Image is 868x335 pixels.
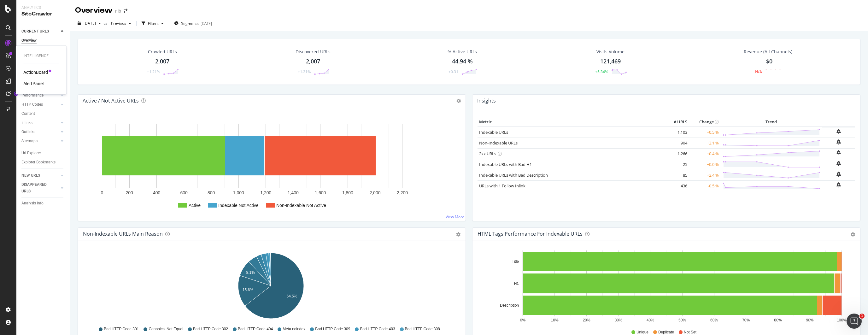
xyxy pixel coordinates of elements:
div: Inlinks [21,120,32,126]
td: 85 [664,170,689,180]
a: Sitemaps [21,138,59,144]
a: Indexable URLs with Bad Description [479,172,548,178]
div: +1.21% [298,69,311,74]
a: AlertPanel [23,80,44,87]
div: Url Explorer [21,150,41,156]
th: Change [689,117,720,127]
span: Bad HTTP Code 308 [405,326,440,332]
div: 2,007 [306,57,320,66]
text: 2,000 [369,190,380,195]
text: 30% [615,318,622,322]
div: bell-plus [836,172,841,177]
td: 1,266 [664,148,689,159]
text: 2,200 [397,190,408,195]
td: 1,103 [664,127,689,138]
div: bell-plus [836,182,841,187]
td: +2.1 % [689,138,720,148]
span: Not Set [684,330,696,335]
span: Unique [636,330,648,335]
text: 60% [710,318,718,322]
div: Crawled URLs [148,49,177,55]
text: 20% [583,318,590,322]
span: vs [103,21,108,26]
td: -0.5 % [689,180,720,191]
h4: Active / Not Active URLs [83,97,139,105]
a: 2xx URLs [479,151,496,156]
div: bell-plus [836,161,841,166]
text: Indexable Not Active [218,203,259,208]
text: 1,800 [342,190,353,195]
span: Previous [108,21,126,26]
text: 70% [742,318,750,322]
text: 64.5% [287,294,297,298]
text: Description [500,303,519,308]
div: 121,469 [600,57,621,66]
span: Meta noindex [283,326,305,332]
div: 44.94 % [452,57,473,66]
span: $0 [766,57,772,65]
div: Performance [21,92,44,99]
text: 15.6% [243,288,253,292]
text: 1,600 [315,190,326,195]
span: Bad HTTP Code 403 [360,326,395,332]
text: 400 [153,190,161,195]
text: 90% [806,318,813,322]
td: 25 [664,159,689,170]
svg: A chart. [83,117,459,216]
span: Revenue (All Channels) [744,49,792,55]
div: nib [115,8,121,14]
a: View More [446,214,464,220]
text: 0% [520,318,526,322]
a: Inlinks [21,120,59,126]
td: +0.4 % [689,148,720,159]
a: Content [21,110,65,117]
div: 2,007 [155,57,169,66]
span: Bad HTTP Code 309 [315,326,350,332]
a: Outlinks [21,129,59,135]
a: Non-Indexable URLs [479,140,518,146]
div: Tooltip anchor [13,91,19,97]
button: [DATE] [75,18,103,28]
span: Segments [181,21,199,26]
div: gear [851,232,855,237]
span: Bad HTTP Code 302 [193,326,228,332]
button: Filters [139,18,166,28]
div: % Active URLs [448,49,477,55]
a: Indexable URLs [479,129,508,135]
text: 40% [647,318,654,322]
div: +0.31 [449,69,458,74]
div: bell-plus [836,139,841,144]
div: bell-plus [836,150,841,155]
text: 200 [126,190,133,195]
div: HTTP Codes [21,101,43,108]
a: ActionBoard [23,69,48,75]
div: Filters [148,21,159,26]
div: N/A [755,69,762,74]
text: 10% [551,318,559,322]
button: Segments[DATE] [172,18,214,28]
span: 2025 Sep. 5th [84,21,96,26]
div: Explorer Bookmarks [21,159,56,166]
div: Analytics [21,5,65,10]
div: Intelligence [23,53,59,59]
div: SiteCrawler [21,10,65,18]
th: Metric [478,117,664,127]
a: NEW URLS [21,172,59,179]
div: Overview [75,5,113,16]
a: Performance [21,92,59,99]
text: H1 [514,281,519,286]
div: Non-Indexable URLs Main Reason [83,231,163,237]
text: Title [512,259,519,264]
div: HTML Tags Performance for Indexable URLs [478,231,583,237]
a: URLs with 1 Follow Inlink [479,183,525,189]
text: 50% [678,318,686,322]
a: CURRENT URLS [21,28,59,35]
text: Active [189,203,201,208]
text: 600 [180,190,188,195]
text: 1,400 [288,190,299,195]
div: bell-plus [836,129,841,134]
div: Discovered URLs [296,49,331,55]
button: Previous [108,18,134,28]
